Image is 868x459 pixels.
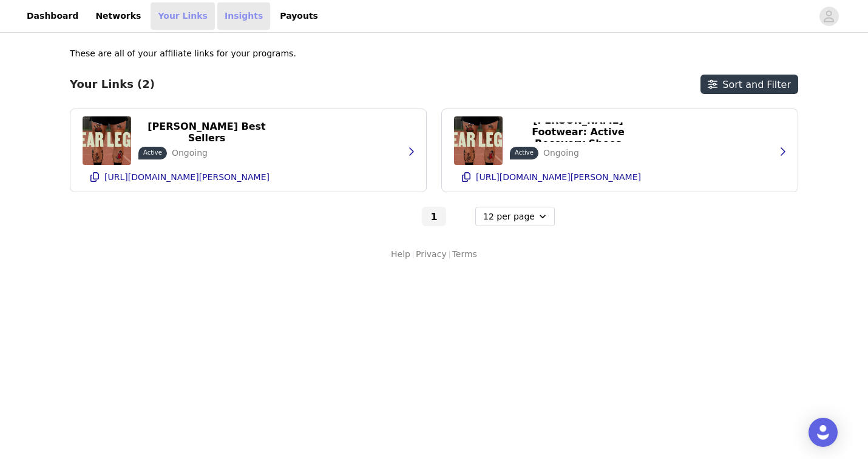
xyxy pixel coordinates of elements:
[138,122,275,142] button: [PERSON_NAME] Best Sellers
[515,148,534,157] p: Active
[449,207,473,226] button: Go to next page
[809,418,838,447] div: Open Intercom Messenger
[454,167,785,187] button: [URL][DOMAIN_NAME][PERSON_NAME]
[70,78,155,91] h3: Your Links (2)
[151,2,215,30] a: Your Links
[83,167,414,187] button: [URL][DOMAIN_NAME][PERSON_NAME]
[217,2,270,30] a: Insights
[88,2,148,30] a: Networks
[700,75,798,94] button: Sort and Filter
[104,172,270,182] p: [URL][DOMAIN_NAME][PERSON_NAME]
[273,2,325,30] a: Payouts
[83,116,131,165] img: Best Sellers
[391,248,410,261] a: Help
[422,207,446,226] button: Go To Page 1
[146,121,268,144] p: [PERSON_NAME] Best Sellers
[452,248,477,261] a: Terms
[823,7,835,26] div: avatar
[543,147,579,159] p: Ongoing
[19,2,86,30] a: Dashboard
[454,116,503,165] img: KANE Footwear: Active Recovery Shoes
[510,122,646,142] button: [PERSON_NAME] Footwear: Active Recovery Shoes
[143,148,162,157] p: Active
[395,207,419,226] button: Go to previous page
[416,248,447,261] a: Privacy
[70,47,296,60] p: These are all of your affiliate links for your programs.
[517,115,639,149] p: [PERSON_NAME] Footwear: Active Recovery Shoes
[476,172,641,182] p: [URL][DOMAIN_NAME][PERSON_NAME]
[172,147,208,159] p: Ongoing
